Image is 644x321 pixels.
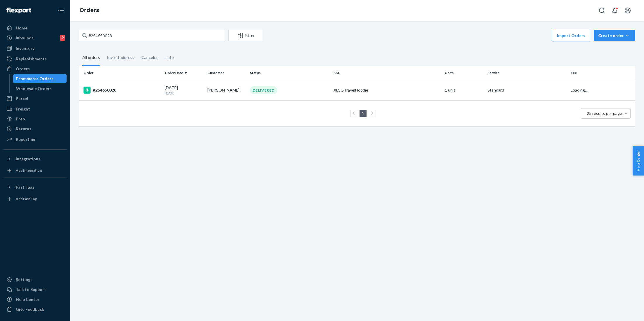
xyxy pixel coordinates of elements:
[596,5,608,16] button: Open Search Box
[568,66,635,80] th: Fee
[79,30,225,41] input: Search orders
[16,306,44,312] div: Give Feedback
[4,54,67,64] a: Replenishments
[442,80,485,100] td: 1 unit
[16,25,27,31] div: Home
[594,30,635,41] button: Create order
[162,66,205,80] th: Order Date
[207,70,245,75] div: Customer
[84,87,160,94] div: #254650028
[79,66,162,80] th: Order
[82,50,100,66] div: All orders
[165,85,203,96] div: [DATE]
[165,91,203,96] p: [DATE]
[16,66,30,72] div: Orders
[166,50,174,65] div: Late
[334,87,440,93] div: XLSGTravelHoodie
[4,124,67,134] a: Returns
[609,5,621,16] button: Open notifications
[16,156,40,162] div: Integrations
[16,136,35,142] div: Reporting
[16,106,30,112] div: Freight
[79,7,99,13] a: Orders
[552,30,590,41] button: Import Orders
[4,23,67,33] a: Home
[4,275,67,284] a: Settings
[16,126,31,132] div: Returns
[141,50,159,65] div: Canceled
[6,8,31,13] img: Flexport logo
[16,96,28,101] div: Parcel
[4,285,67,294] a: Talk to Support
[4,166,67,175] a: Add Integration
[228,30,262,41] button: Filter
[13,84,67,93] a: Wholesale Orders
[60,35,65,41] div: 9
[4,104,67,114] a: Freight
[361,111,365,116] a: Page 1 is your current page
[4,295,67,304] a: Help Center
[16,56,47,62] div: Replenishments
[205,80,248,100] td: [PERSON_NAME]
[4,94,67,103] a: Parcel
[4,154,67,164] button: Integrations
[4,33,67,43] a: Inbounds9
[633,146,644,176] button: Help Center
[622,5,633,16] button: Open account menu
[250,86,277,94] div: DELIVERED
[485,66,569,80] th: Service
[4,183,67,192] button: Fast Tags
[587,111,622,116] span: 25 results per page
[16,184,34,190] div: Fast Tags
[16,116,25,122] div: Prep
[75,2,104,19] ol: breadcrumbs
[229,33,262,38] div: Filter
[16,45,34,51] div: Inventory
[16,35,34,41] div: Inbounds
[487,87,566,93] p: Standard
[107,50,134,65] div: Invalid address
[442,66,485,80] th: Units
[4,305,67,314] button: Give Feedback
[331,66,442,80] th: SKU
[55,5,67,16] button: Close Navigation
[248,66,331,80] th: Status
[16,287,46,292] div: Talk to Support
[16,76,53,82] div: Ecommerce Orders
[4,194,67,204] a: Add Fast Tag
[16,277,32,283] div: Settings
[16,168,42,173] div: Add Integration
[598,33,631,38] div: Create order
[16,297,39,302] div: Help Center
[568,80,635,100] td: Loading....
[16,196,37,201] div: Add Fast Tag
[4,114,67,124] a: Prep
[4,135,67,144] a: Reporting
[4,44,67,53] a: Inventory
[4,64,67,73] a: Orders
[13,74,67,83] a: Ecommerce Orders
[16,86,52,92] div: Wholesale Orders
